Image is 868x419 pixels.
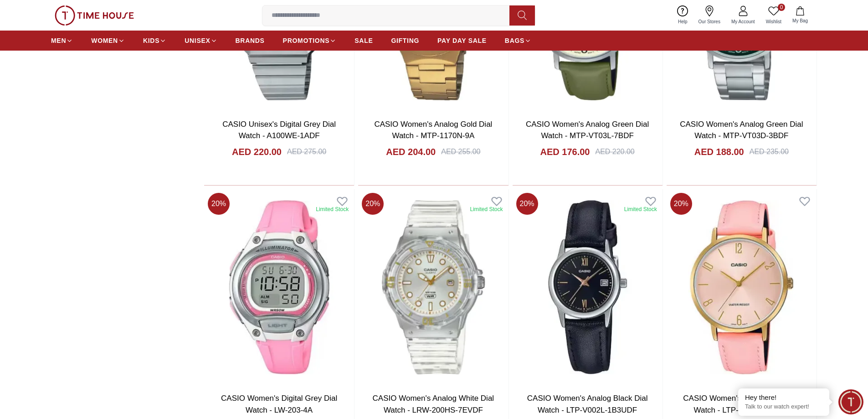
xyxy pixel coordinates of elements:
[185,32,217,49] a: UNISEX
[728,18,759,25] span: My Account
[91,36,118,45] span: WOMEN
[362,193,384,215] span: 20 %
[236,36,265,45] span: BRANDS
[750,146,789,157] div: AED 235.00
[55,5,134,26] img: ...
[373,394,494,414] a: CASIO Women's Analog White Dial Watch - LRW-200HS-7EVDF
[624,206,657,213] div: Limited Stock
[283,32,337,49] a: PROMOTIONS
[354,32,373,49] a: SALE
[232,145,282,158] h4: AED 220.00
[787,5,813,26] button: My Bag
[221,394,337,414] a: CASIO Women's Digital Grey Dial Watch - LW-203-4A
[674,18,691,25] span: Help
[91,32,125,49] a: WOMEN
[789,17,812,24] span: My Bag
[358,189,508,385] img: CASIO Women's Analog White Dial Watch - LRW-200HS-7EVDF
[222,120,336,140] a: CASIO Unisex's Digital Grey Dial Watch - A100WE-1ADF
[374,120,492,140] a: CASIO Women's Analog Gold Dial Watch - MTP-1170N-9A
[683,394,800,414] a: CASIO Women's Analog Pink Dial Watch - LTP-VT01L-4BUDF
[391,36,419,45] span: GIFTING
[354,36,373,45] span: SALE
[838,389,863,414] div: Chat Widget
[208,193,230,215] span: 20 %
[694,145,744,158] h4: AED 188.00
[745,393,822,402] div: Hey there!
[437,36,487,45] span: PAY DAY SALE
[316,206,349,213] div: Limited Stock
[51,32,73,49] a: MEN
[595,146,634,157] div: AED 220.00
[51,36,66,45] span: MEN
[778,4,785,11] span: 0
[287,146,326,157] div: AED 275.00
[516,193,538,215] span: 20 %
[745,403,822,411] p: Talk to our watch expert!
[391,32,419,49] a: GIFTING
[143,36,159,45] span: KIDS
[386,145,436,158] h4: AED 204.00
[236,32,265,49] a: BRANDS
[204,189,354,385] img: CASIO Women's Digital Grey Dial Watch - LW-203-4A
[762,18,785,25] span: Wishlist
[513,189,663,385] img: CASIO Women's Analog Black Dial Watch - LTP-V002L-1B3UDF
[693,4,726,27] a: Our Stores
[505,36,524,45] span: BAGS
[470,206,503,213] div: Limited Stock
[673,4,693,27] a: Help
[667,189,817,385] img: CASIO Women's Analog Pink Dial Watch - LTP-VT01L-4BUDF
[437,32,487,49] a: PAY DAY SALE
[695,18,724,25] span: Our Stores
[670,193,692,215] span: 20 %
[283,36,330,45] span: PROMOTIONS
[143,32,166,49] a: KIDS
[540,145,590,158] h4: AED 176.00
[527,394,648,414] a: CASIO Women's Analog Black Dial Watch - LTP-V002L-1B3UDF
[680,120,803,140] a: CASIO Women's Analog Green Dial Watch - MTP-VT03D-3BDF
[505,32,531,49] a: BAGS
[526,120,649,140] a: CASIO Women's Analog Green Dial Watch - MTP-VT03L-7BDF
[441,146,480,157] div: AED 255.00
[760,4,787,27] a: 0Wishlist
[185,36,210,45] span: UNISEX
